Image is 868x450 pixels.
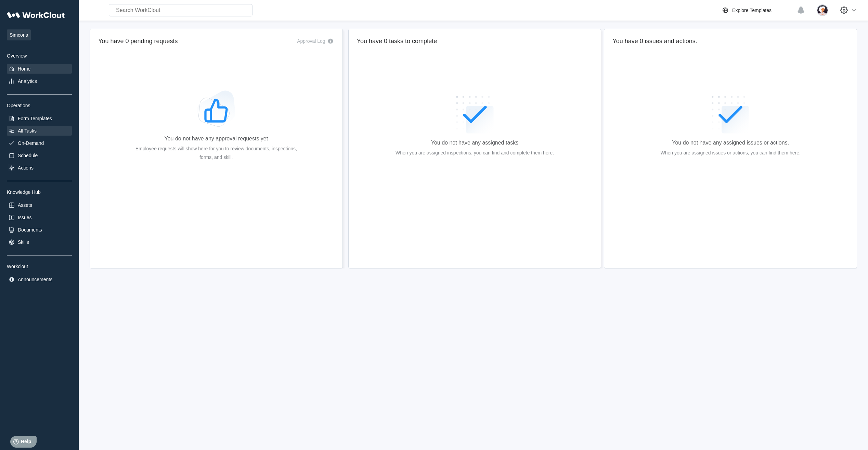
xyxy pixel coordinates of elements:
[7,225,72,235] a: Documents
[660,149,800,157] div: When you are assigned issues or actions, you can find them here.
[18,153,38,158] div: Schedule
[396,149,554,157] div: When you are assigned inspections, you can find and complete them here.
[7,200,72,210] a: Assets
[297,38,325,44] div: Approval Log
[732,8,772,13] div: Explore Templates
[18,116,52,121] div: Form Templates
[7,138,72,148] a: On-Demand
[18,128,37,134] div: All Tasks
[721,6,793,14] a: Explore Templates
[357,37,593,45] h2: You have 0 tasks to complete
[7,76,72,86] a: Analytics
[7,29,31,40] span: Simcona
[7,264,72,269] div: Workclout
[164,136,268,142] div: You do not have any approval requests yet
[18,227,42,233] div: Documents
[7,103,72,108] div: Operations
[18,165,34,171] div: Actions
[7,151,72,160] a: Schedule
[7,53,72,59] div: Overview
[18,78,37,84] div: Analytics
[7,64,72,74] a: Home
[18,239,29,245] div: Skills
[612,37,848,45] h2: You have 0 issues and actions.
[18,277,52,282] div: Announcements
[7,126,72,136] a: All Tasks
[18,66,30,72] div: Home
[817,4,828,16] img: user-4.png
[7,189,72,195] div: Knowledge Hub
[131,145,302,162] div: Employee requests will show here for you to review documents, inspections, forms, and skill.
[98,37,178,45] h2: You have 0 pending requests
[7,275,72,284] a: Announcements
[7,114,72,123] a: Form Templates
[7,163,72,173] a: Actions
[7,213,72,222] a: Issues
[672,140,789,146] div: You do not have any assigned issues or actions.
[18,140,44,146] div: On-Demand
[18,202,32,208] div: Assets
[18,215,31,220] div: Issues
[7,237,72,247] a: Skills
[431,140,519,146] div: You do not have any assigned tasks
[109,4,252,16] input: Search WorkClout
